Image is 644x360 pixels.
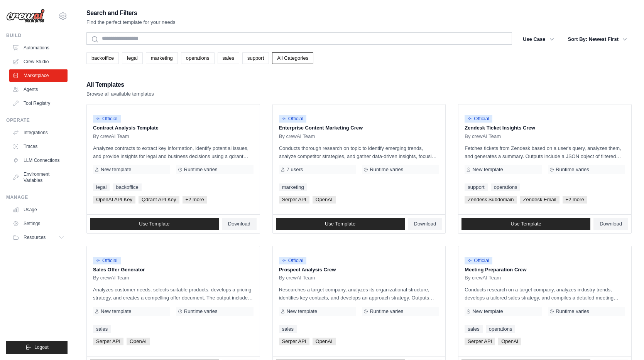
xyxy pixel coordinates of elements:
[183,196,207,204] span: +2 more
[465,115,492,123] span: Official
[101,167,131,173] span: New template
[6,32,68,39] div: Build
[472,308,503,315] span: New template
[93,133,129,140] span: By crewAI Team
[313,196,336,204] span: OpenAI
[6,9,45,24] img: Logo
[113,183,141,191] a: backoffice
[9,140,68,153] a: Traces
[414,221,436,227] span: Download
[279,338,309,345] span: Serper API
[279,124,439,132] p: Enterprise Content Marketing Crew
[465,266,625,274] p: Meeting Preparation Crew
[93,275,129,281] span: By crewAI Team
[86,79,154,90] h2: All Templates
[9,126,68,139] a: Integrations
[93,196,135,204] span: OpenAI API Key
[24,234,46,241] span: Resources
[279,325,297,333] a: sales
[9,204,68,216] a: Usage
[486,325,516,333] a: operations
[279,144,439,160] p: Conducts thorough research on topic to identify emerging trends, analyze competitor strategies, a...
[520,196,559,204] span: Zendesk Email
[279,266,439,274] p: Prospect Analysis Crew
[86,90,154,98] p: Browse all available templates
[242,52,269,64] a: support
[563,196,587,204] span: +2 more
[9,97,68,109] a: Tool Registry
[93,124,254,132] p: Contract Analysis Template
[6,117,68,123] div: Operate
[325,221,355,227] span: Use Template
[9,231,68,244] button: Resources
[86,52,119,64] a: backoffice
[86,19,176,26] p: Find the perfect template for your needs
[279,133,315,140] span: By crewAI Team
[465,133,501,140] span: By crewAI Team
[556,308,589,315] span: Runtime varies
[465,275,501,281] span: By crewAI Team
[93,144,254,160] p: Analyzes contracts to extract key information, identify potential issues, and provide insights fo...
[184,167,218,173] span: Runtime varies
[276,218,405,230] a: Use Template
[465,183,487,191] a: support
[563,32,632,46] button: Sort By: Newest First
[465,325,482,333] a: sales
[518,32,559,46] button: Use Case
[465,338,495,345] span: Serper API
[101,308,131,315] span: New template
[122,52,142,64] a: legal
[491,183,521,191] a: operations
[9,217,68,230] a: Settings
[93,338,123,345] span: Serper API
[93,266,254,274] p: Sales Offer Generator
[498,338,521,345] span: OpenAI
[222,218,257,230] a: Download
[146,52,178,64] a: marketing
[90,218,219,230] a: Use Template
[465,196,517,204] span: Zendesk Subdomain
[9,69,68,82] a: Marketplace
[600,221,622,227] span: Download
[93,257,121,264] span: Official
[9,168,68,187] a: Environment Variables
[465,257,492,264] span: Official
[370,167,403,173] span: Runtime varies
[287,167,303,173] span: 7 users
[465,286,625,302] p: Conducts research on a target company, analyzes industry trends, develops a tailored sales strate...
[465,144,625,160] p: Fetches tickets from Zendesk based on a user's query, analyzes them, and generates a summary. Out...
[472,167,503,173] span: New template
[287,308,317,315] span: New template
[461,218,590,230] a: Use Template
[139,221,169,227] span: Use Template
[593,218,628,230] a: Download
[93,183,110,191] a: legal
[184,308,218,315] span: Runtime varies
[279,115,307,123] span: Official
[86,8,176,19] h2: Search and Filters
[127,338,150,345] span: OpenAI
[279,275,315,281] span: By crewAI Team
[218,52,239,64] a: sales
[272,52,313,64] a: All Categories
[9,83,68,96] a: Agents
[93,115,121,123] span: Official
[279,196,309,204] span: Serper API
[511,221,541,227] span: Use Template
[228,221,250,227] span: Download
[139,196,179,204] span: Qdrant API Key
[556,167,589,173] span: Runtime varies
[9,154,68,167] a: LLM Connections
[181,52,215,64] a: operations
[279,183,307,191] a: marketing
[9,42,68,54] a: Automations
[93,325,111,333] a: sales
[9,56,68,68] a: Crew Studio
[6,341,68,354] button: Logout
[370,308,403,315] span: Runtime varies
[313,338,336,345] span: OpenAI
[279,286,439,302] p: Researches a target company, analyzes its organizational structure, identifies key contacts, and ...
[408,218,443,230] a: Download
[93,286,254,302] p: Analyzes customer needs, selects suitable products, develops a pricing strategy, and creates a co...
[465,124,625,132] p: Zendesk Ticket Insights Crew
